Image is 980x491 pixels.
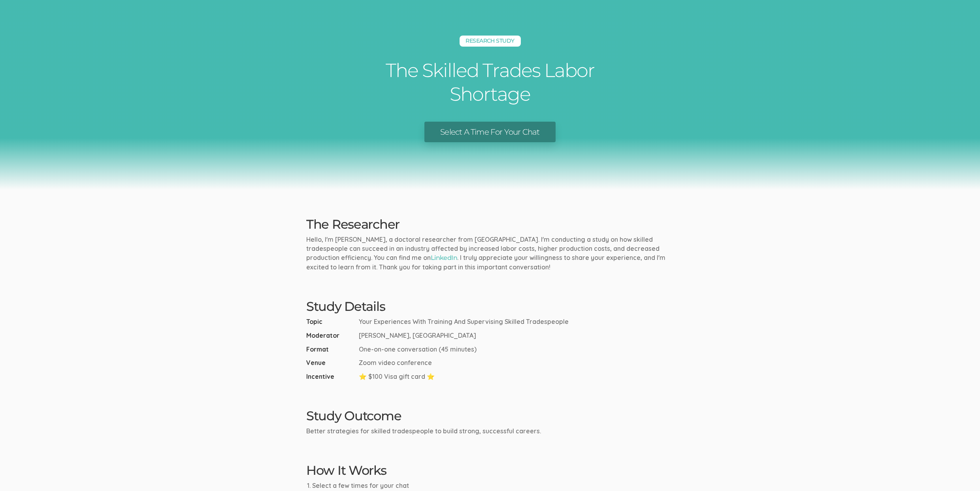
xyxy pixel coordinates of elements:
[306,358,356,367] span: Venue
[306,372,356,381] span: Incentive
[306,217,674,231] h2: The Researcher
[431,254,457,261] a: LinkedIn
[306,427,674,436] p: Better strategies for skilled tradespeople to build strong, successful careers.
[371,58,609,106] h1: The Skilled Trades Labor Shortage
[359,317,569,326] span: Your Experiences With Training And Supervising Skilled Tradespeople
[306,317,356,326] span: Topic
[306,463,674,477] h2: How It Works
[359,345,477,354] span: One-on-one conversation (45 minutes)
[359,358,432,367] span: Zoom video conference
[307,481,674,490] li: Select a few times for your chat
[306,409,674,423] h2: Study Outcome
[424,122,555,143] a: Select A Time For Your Chat
[359,331,476,340] span: [PERSON_NAME], [GEOGRAPHIC_DATA]
[460,36,521,47] h5: Research Study
[306,299,674,313] h2: Study Details
[306,331,356,340] span: Moderator
[359,372,435,381] span: ⭐ $100 Visa gift card ⭐
[306,345,356,354] span: Format
[306,235,674,271] p: Hello, I'm [PERSON_NAME], a doctoral researcher from [GEOGRAPHIC_DATA]. I'm conducting a study on...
